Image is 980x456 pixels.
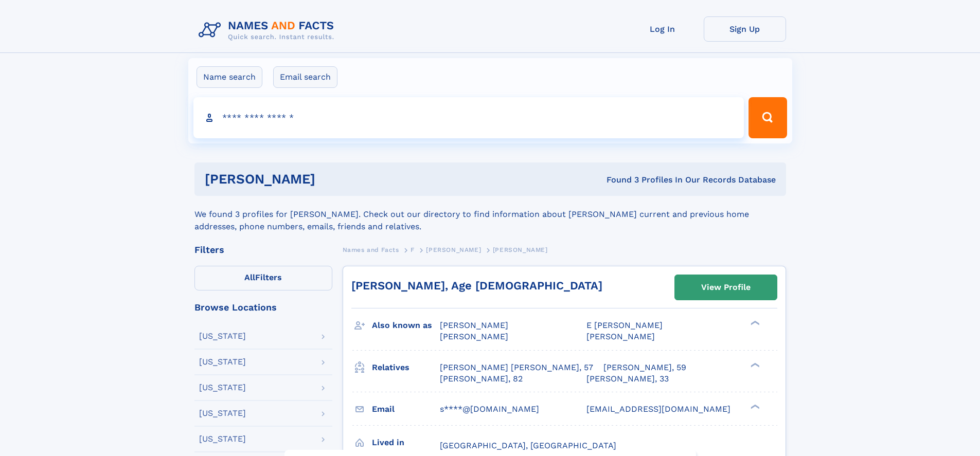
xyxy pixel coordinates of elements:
span: [PERSON_NAME] [493,246,548,253]
div: Found 3 Profiles In Our Records Database [461,174,776,186]
div: Filters [194,245,332,254]
div: Browse Locations [194,303,332,312]
input: search input [193,97,744,138]
span: [GEOGRAPHIC_DATA], [GEOGRAPHIC_DATA] [440,441,616,450]
label: Email search [273,66,337,88]
h3: Relatives [372,359,440,376]
span: [PERSON_NAME] [426,246,481,253]
label: Filters [194,266,332,290]
div: [US_STATE] [199,435,246,443]
div: [US_STATE] [199,358,246,366]
h1: [PERSON_NAME] [205,173,461,186]
h3: Lived in [372,434,440,451]
div: View Profile [701,276,751,299]
div: [US_STATE] [199,384,246,392]
div: [US_STATE] [199,332,246,340]
div: ❯ [748,361,760,368]
div: ❯ [748,320,760,326]
span: [PERSON_NAME] [586,332,655,341]
button: Search Button [749,97,787,138]
span: [EMAIL_ADDRESS][DOMAIN_NAME] [586,404,730,414]
a: [PERSON_NAME], 82 [440,373,523,385]
a: F [411,243,415,256]
a: [PERSON_NAME] [426,243,481,256]
a: Names and Facts [343,243,399,256]
a: [PERSON_NAME], 59 [603,362,686,373]
span: F [411,246,415,253]
a: Log In [621,16,704,42]
a: [PERSON_NAME], Age [DEMOGRAPHIC_DATA] [351,279,602,292]
h3: Also known as [372,317,440,334]
span: E [PERSON_NAME] [586,320,663,330]
span: [PERSON_NAME] [440,332,508,341]
a: [PERSON_NAME], 33 [586,373,669,385]
a: [PERSON_NAME] [PERSON_NAME], 57 [440,362,593,373]
div: [US_STATE] [199,409,246,417]
img: Logo Names and Facts [194,16,343,44]
span: All [244,272,255,282]
label: Name search [197,66,262,88]
a: View Profile [675,275,777,300]
div: ❯ [748,403,760,410]
div: We found 3 profiles for [PERSON_NAME]. Check out our directory to find information about [PERSON_... [194,196,786,233]
h3: Email [372,400,440,418]
span: [PERSON_NAME] [440,320,508,330]
a: Sign Up [704,16,786,42]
